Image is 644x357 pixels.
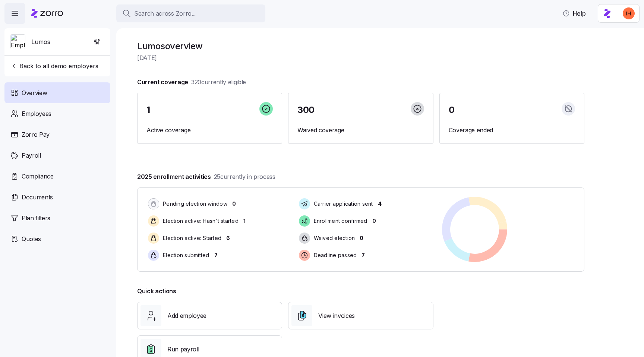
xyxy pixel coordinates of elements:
[312,252,357,259] span: Deadline passed
[362,252,365,259] span: 7
[146,105,150,114] span: 1
[137,78,246,87] span: Current coverage
[378,200,382,208] span: 4
[214,252,218,259] span: 7
[226,234,230,242] span: 6
[22,234,41,244] span: Quotes
[4,228,110,249] a: Quotes
[243,217,246,225] span: 1
[4,208,110,228] a: Plan filters
[161,252,209,259] span: Election submitted
[22,193,53,202] span: Documents
[161,217,239,225] span: Election active: Hasn't started
[116,4,265,22] button: Search across Zorro...
[4,124,110,145] a: Zorro Pay
[4,145,110,166] a: Payroll
[146,126,273,135] span: Active coverage
[312,234,355,242] span: Waived election
[449,126,575,135] span: Coverage ended
[4,187,110,208] a: Documents
[161,200,227,208] span: Pending election window
[372,217,376,225] span: 0
[556,6,592,21] button: Help
[22,172,54,181] span: Compliance
[22,88,47,98] span: Overview
[22,151,41,160] span: Payroll
[137,172,275,181] span: 2025 enrollment activities
[11,35,25,50] img: Employer logo
[22,130,50,139] span: Zorro Pay
[4,103,110,124] a: Employees
[167,311,206,320] span: Add employee
[134,9,196,18] span: Search across Zorro...
[449,105,455,114] span: 0
[137,40,584,52] h1: Lumos overview
[7,59,101,73] button: Back to all demo employers
[297,105,315,114] span: 300
[360,234,363,242] span: 0
[312,217,367,225] span: Enrollment confirmed
[214,172,275,181] span: 25 currently in process
[191,78,246,87] span: 320 currently eligible
[137,287,176,296] span: Quick actions
[167,345,199,354] span: Run payroll
[22,214,50,223] span: Plan filters
[31,37,50,47] span: Lumos
[318,311,355,320] span: View invoices
[312,200,373,208] span: Carrier application sent
[297,126,424,135] span: Waived coverage
[22,109,51,119] span: Employees
[562,9,586,18] span: Help
[4,82,110,103] a: Overview
[161,234,221,242] span: Election active: Started
[10,61,98,70] span: Back to all demo employers
[623,7,635,19] img: f3711480c2c985a33e19d88a07d4c111
[4,166,110,187] a: Compliance
[232,200,236,208] span: 0
[137,53,584,63] span: [DATE]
